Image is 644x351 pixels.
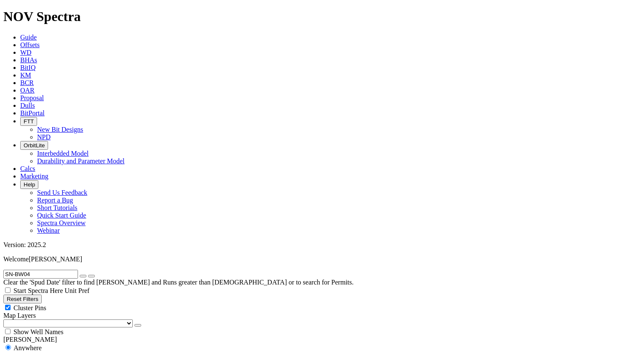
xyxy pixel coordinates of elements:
span: [PERSON_NAME] [29,255,82,263]
a: Spectra Overview [37,219,86,226]
span: Start Spectra Here [13,287,63,294]
span: Cluster Pins [13,304,46,311]
a: New Bit Designs [37,126,83,133]
a: WD [20,49,32,56]
a: Offsets [20,41,40,48]
button: FTT [20,117,37,126]
a: Interbedded Model [37,150,89,157]
a: Marketing [20,173,48,180]
span: Show Well Names [13,328,63,335]
a: Durability and Parameter Model [37,157,125,165]
button: Help [20,180,38,189]
input: Search [3,270,78,279]
a: Webinar [37,227,60,234]
a: Short Tutorials [37,204,78,211]
a: KM [20,72,31,79]
a: BitPortal [20,109,45,117]
span: OrbitLite [24,142,45,149]
input: Start Spectra Here [5,287,11,293]
button: OrbitLite [20,141,48,150]
a: Calcs [20,165,35,172]
a: Report a Bug [37,197,73,204]
div: Version: 2025.2 [3,241,641,249]
a: Proposal [20,94,44,101]
a: Send Us Feedback [37,189,87,196]
span: Help [24,181,35,188]
button: Reset Filters [3,295,42,303]
a: BHAs [20,56,37,64]
span: Clear the 'Spud Date' filter to find [PERSON_NAME] and Runs greater than [DEMOGRAPHIC_DATA] or to... [3,279,354,286]
div: [PERSON_NAME] [3,336,641,343]
a: Guide [20,34,37,41]
span: Map Layers [3,312,36,319]
span: FTT [24,118,34,125]
a: NPD [37,133,51,141]
a: Dulls [20,102,35,109]
span: Unit Pref [64,287,89,294]
a: OAR [20,87,35,94]
a: BCR [20,79,34,86]
h1: NOV Spectra [3,9,641,24]
a: Quick Start Guide [37,212,86,219]
p: Welcome [3,255,641,263]
a: BitIQ [20,64,35,71]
